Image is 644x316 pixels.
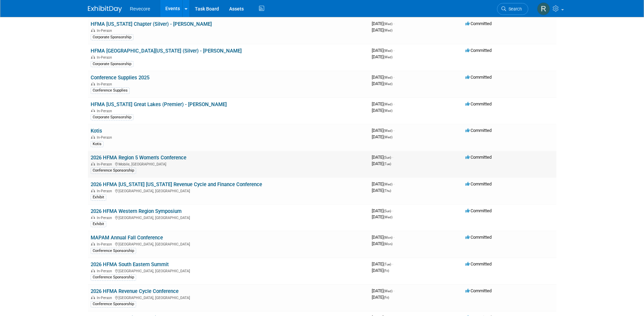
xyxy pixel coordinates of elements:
span: (Wed) [384,55,392,59]
span: (Wed) [384,49,392,53]
img: In-Person Event [91,82,95,85]
span: (Wed) [384,129,392,133]
span: - [393,235,394,240]
div: Kotis [91,141,104,147]
div: Conference Sponsorship [91,167,136,174]
div: [GEOGRAPHIC_DATA], [GEOGRAPHIC_DATA] [91,188,366,193]
span: Committed [465,48,492,53]
div: Corporate Sponsorship [91,34,133,40]
span: [DATE] [372,241,392,246]
div: [GEOGRAPHIC_DATA], [GEOGRAPHIC_DATA] [91,241,366,246]
span: [DATE] [372,261,393,266]
span: (Wed) [384,82,392,86]
span: [DATE] [372,81,392,86]
span: [DATE] [372,235,394,240]
span: In-Person [97,242,114,246]
span: (Wed) [384,102,392,106]
span: [DATE] [372,155,393,160]
span: In-Person [97,109,114,113]
span: [DATE] [372,27,392,33]
span: (Wed) [384,28,392,32]
span: In-Person [97,28,114,33]
span: In-Person [97,55,114,60]
div: Exhibit [91,194,106,200]
a: HFMA [US_STATE] Chapter (Silver) - [PERSON_NAME] [91,21,212,27]
div: [GEOGRAPHIC_DATA], [GEOGRAPHIC_DATA] [91,268,366,273]
span: - [392,155,393,160]
span: In-Person [97,162,114,166]
img: In-Person Event [91,269,95,272]
span: (Sun) [384,209,391,213]
a: 2026 HFMA Revenue Cycle Conference [91,288,179,294]
span: (Sun) [384,156,391,159]
a: HFMA [US_STATE] Great Lakes (Premier) - [PERSON_NAME] [91,101,227,107]
span: In-Person [97,216,114,220]
a: Search [497,3,528,15]
div: Exhibit [91,221,106,227]
div: Conference Sponsorship [91,274,136,280]
span: [DATE] [372,161,391,166]
span: [DATE] [372,101,394,106]
div: Conference Sponsorship [91,301,136,307]
div: [GEOGRAPHIC_DATA], [GEOGRAPHIC_DATA] [91,295,366,300]
span: Search [506,6,522,12]
span: (Mon) [384,236,392,239]
span: Committed [465,21,492,26]
span: Committed [465,101,492,106]
span: (Tue) [384,262,391,266]
span: Committed [465,235,492,240]
span: - [393,181,394,186]
span: - [393,21,394,26]
span: [DATE] [372,21,394,26]
div: [GEOGRAPHIC_DATA], [GEOGRAPHIC_DATA] [91,215,366,220]
span: Committed [465,288,492,293]
span: [DATE] [372,181,394,186]
span: - [393,48,394,53]
span: Committed [465,208,492,213]
span: - [392,208,393,213]
img: In-Person Event [91,296,95,299]
div: Corporate Sponsorship [91,114,133,120]
span: [DATE] [372,48,394,53]
img: In-Person Event [91,55,95,59]
span: Revecore [130,6,150,12]
span: [DATE] [372,75,394,80]
span: In-Person [97,189,114,193]
img: In-Person Event [91,189,95,192]
span: - [393,75,394,80]
span: Committed [465,155,492,160]
span: (Wed) [384,289,392,293]
img: In-Person Event [91,216,95,219]
span: (Fri) [384,269,389,273]
span: [DATE] [372,268,389,273]
span: (Wed) [384,76,392,79]
span: (Thu) [384,189,391,193]
a: MAPAM Annual Fall Conference [91,235,163,241]
a: 2026 HFMA Region 5 Women's Conference [91,155,186,161]
div: Corporate Sponsorship [91,61,133,67]
img: In-Person Event [91,162,95,165]
img: Rachael Sires [537,2,550,15]
img: In-Person Event [91,28,95,32]
span: (Wed) [384,182,392,186]
span: - [392,261,393,266]
a: 2026 HFMA [US_STATE] [US_STATE] Revenue Cycle and Finance Conference [91,181,262,187]
span: Committed [465,128,492,133]
span: In-Person [97,269,114,273]
span: [DATE] [372,214,392,219]
a: Kotis [91,128,102,134]
span: (Wed) [384,215,392,219]
span: [DATE] [372,288,394,293]
a: HFMA [GEOGRAPHIC_DATA][US_STATE] (Silver) - [PERSON_NAME] [91,48,242,54]
span: In-Person [97,82,114,86]
span: [DATE] [372,295,389,300]
span: (Tue) [384,162,391,166]
span: - [393,128,394,133]
span: Committed [465,181,492,186]
a: 2026 HFMA Western Region Symposium [91,208,182,214]
span: [DATE] [372,134,392,139]
div: Conference Supplies [91,87,130,94]
span: [DATE] [372,108,392,113]
span: In-Person [97,135,114,140]
span: (Mon) [384,242,392,246]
